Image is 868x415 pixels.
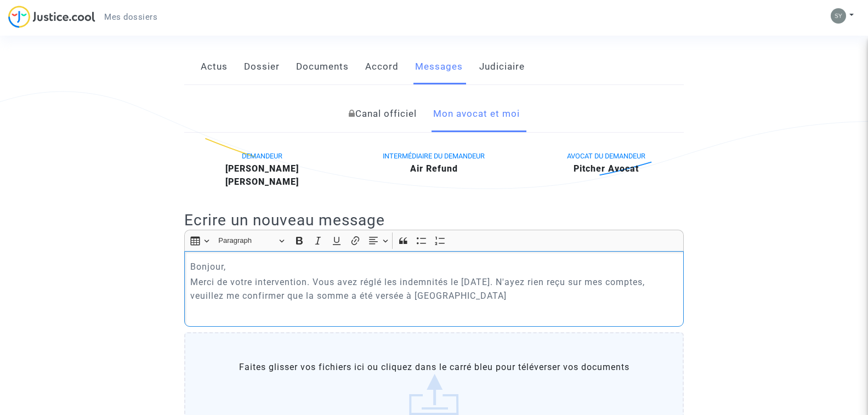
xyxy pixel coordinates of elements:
[225,163,299,174] b: [PERSON_NAME]
[410,163,458,174] b: Air Refund
[383,152,485,160] span: INTERMÉDIAIRE DU DEMANDEUR
[296,49,349,85] a: Documents
[574,163,639,174] b: Pitcher Avocat
[190,260,678,274] p: Bonjour,
[213,232,289,249] button: Paragraph
[95,9,166,25] a: Mes dossiers
[244,49,280,85] a: Dossier
[567,152,645,160] span: AVOCAT DU DEMANDEUR
[831,8,846,24] img: 4cbacb635473f8122cdadf87fe679ec4
[8,5,95,28] img: jc-logo.svg
[218,234,275,247] span: Paragraph
[415,49,463,85] a: Messages
[184,211,684,230] h2: Ecrire un nouveau message
[104,12,157,22] span: Mes dossiers
[190,275,678,303] p: Merci de votre intervention. Vous avez réglé les indemnités le [DATE]. N'ayez rien reçu sur mes c...
[349,96,417,132] a: Canal officiel
[242,152,282,160] span: DEMANDEUR
[479,49,525,85] a: Judiciaire
[365,49,399,85] a: Accord
[184,230,684,251] div: Editor toolbar
[184,251,684,326] div: Rich Text Editor, main
[433,96,520,132] a: Mon avocat et moi
[201,49,228,85] a: Actus
[225,177,299,187] b: [PERSON_NAME]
